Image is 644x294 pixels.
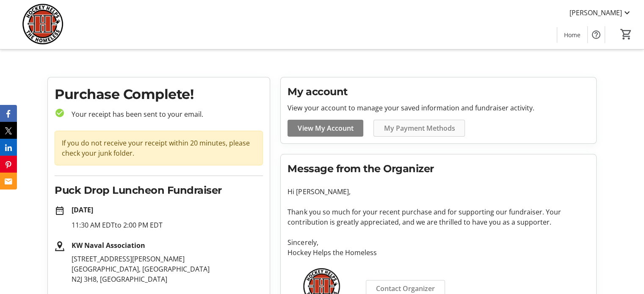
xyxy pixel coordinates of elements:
button: Cart [619,27,634,42]
span: My Payment Methods [384,123,455,133]
p: [STREET_ADDRESS][PERSON_NAME] [GEOGRAPHIC_DATA], [GEOGRAPHIC_DATA] N2J 3H8, [GEOGRAPHIC_DATA] [72,254,263,284]
h1: Purchase Complete! [55,84,263,104]
p: Hockey Helps the Homeless [287,247,589,258]
a: Home [557,27,587,43]
span: [PERSON_NAME] [569,8,622,18]
strong: [DATE] [72,205,93,214]
p: 11:30 AM EDT to 2:00 PM EDT [72,220,263,230]
button: Help [588,26,605,43]
p: Hi [PERSON_NAME], [287,187,589,197]
p: Your receipt has been sent to your email. [65,109,263,119]
mat-icon: check_circle [55,108,65,118]
p: Sincerely, [287,237,589,247]
a: View My Account [287,120,363,137]
button: [PERSON_NAME] [563,6,639,19]
p: View your account to manage your saved information and fundraiser activity. [287,103,589,113]
p: Thank you so much for your recent purchase and for supporting our fundraiser. Your contribution i... [287,207,589,227]
strong: KW Naval Association [72,241,145,250]
h2: My account [287,84,589,99]
span: Home [564,30,580,39]
span: Contact Organizer [376,283,435,294]
mat-icon: date_range [55,206,65,216]
h2: Message from the Organizer [287,161,589,176]
img: Hockey Helps the Homeless's Logo [5,3,80,46]
a: My Payment Methods [373,120,465,137]
h2: Puck Drop Luncheon Fundraiser [55,183,263,198]
span: View My Account [298,123,353,133]
div: If you do not receive your receipt within 20 minutes, please check your junk folder. [55,131,263,165]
